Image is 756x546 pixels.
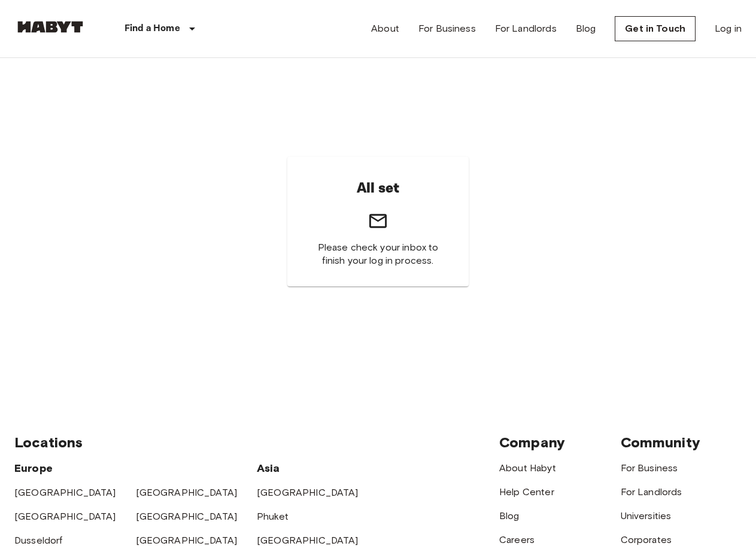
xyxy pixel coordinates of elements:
[357,176,400,201] h6: All set
[621,510,672,521] a: Universities
[257,487,359,498] a: [GEOGRAPHIC_DATA]
[14,487,116,498] a: [GEOGRAPHIC_DATA]
[615,16,696,41] a: Get in Touch
[14,535,63,546] a: Dusseldorf
[499,486,554,498] a: Help Center
[257,462,280,475] span: Asia
[14,511,116,522] a: [GEOGRAPHIC_DATA]
[499,534,535,545] a: Careers
[495,22,557,36] a: For Landlords
[316,241,440,267] span: Please check your inbox to finish your log in process.
[125,22,180,36] p: Find a Home
[715,22,742,36] a: Log in
[371,22,399,36] a: About
[621,486,682,498] a: For Landlords
[499,462,556,474] a: About Habyt
[621,462,678,474] a: For Business
[418,22,476,36] a: For Business
[621,534,672,545] a: Corporates
[576,22,596,36] a: Blog
[136,487,238,498] a: [GEOGRAPHIC_DATA]
[499,510,520,521] a: Blog
[257,535,359,546] a: [GEOGRAPHIC_DATA]
[14,21,86,33] img: Habyt
[136,535,238,546] a: [GEOGRAPHIC_DATA]
[621,434,700,451] span: Community
[14,434,83,451] span: Locations
[14,462,53,475] span: Europe
[136,511,238,522] a: [GEOGRAPHIC_DATA]
[257,511,289,522] a: Phuket
[499,434,565,451] span: Company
